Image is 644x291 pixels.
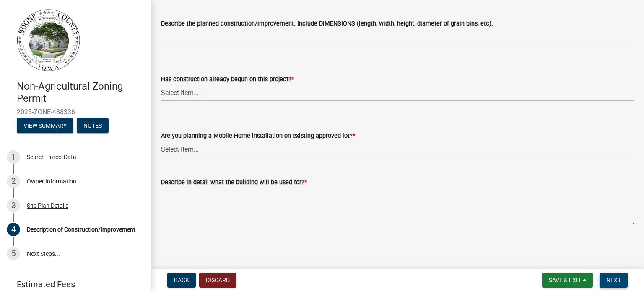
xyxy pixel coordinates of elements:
div: 3 [7,199,20,212]
span: Back [174,277,189,283]
div: 2 [7,175,20,188]
span: Save & Exit [549,277,581,283]
button: Back [167,273,196,288]
h4: Non-Agricultural Zoning Permit [17,80,144,105]
div: Description of Construction/Improvement [27,227,135,232]
div: Search Parcel Data [27,154,76,160]
div: 4 [7,223,20,236]
button: Discard [199,273,236,288]
label: Describe the planned construction/improvement. Include DIMENSIONS (length, width, height, diamete... [161,21,493,27]
label: Are you planning a Mobile Home installation on existing approved lot? [161,133,355,139]
wm-modal-confirm: Notes [77,123,109,129]
span: 2025-ZONE-488336 [17,108,134,116]
label: Has construction already begun on this project? [161,77,294,82]
wm-modal-confirm: Summary [17,123,73,129]
button: Next [600,273,628,288]
div: 5 [7,247,20,260]
button: Notes [77,118,109,133]
button: View Summary [17,118,73,133]
div: Site Plan Details [27,203,68,209]
span: Next [606,277,621,283]
img: Boone County, Iowa [17,9,80,72]
button: Save & Exit [542,273,593,288]
div: 1 [7,150,20,164]
label: Describe in detail what the building will be used for? [161,180,307,185]
div: Owner Information [27,178,76,184]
